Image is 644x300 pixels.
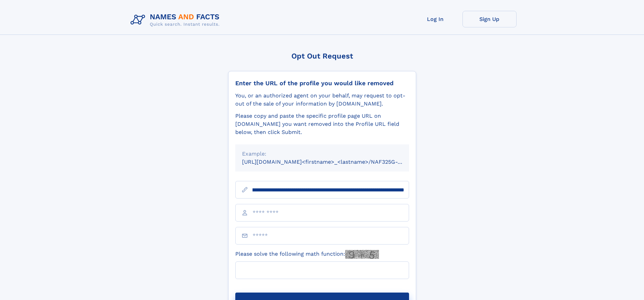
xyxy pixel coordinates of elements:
[128,11,225,29] img: Logo Names and Facts
[228,52,416,60] div: Opt Out Request
[235,92,409,108] div: You, or an authorized agent on your behalf, may request to opt-out of the sale of your informatio...
[408,11,462,27] a: Log In
[462,11,517,27] a: Sign Up
[242,150,402,158] div: Example:
[242,159,422,165] small: [URL][DOMAIN_NAME]<firstname>_<lastname>/NAF325G-xxxxxxxx
[235,112,409,136] div: Please copy and paste the specific profile page URL on [DOMAIN_NAME] you want removed into the Pr...
[235,250,379,259] label: Please solve the following math function:
[235,79,409,87] div: Enter the URL of the profile you would like removed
